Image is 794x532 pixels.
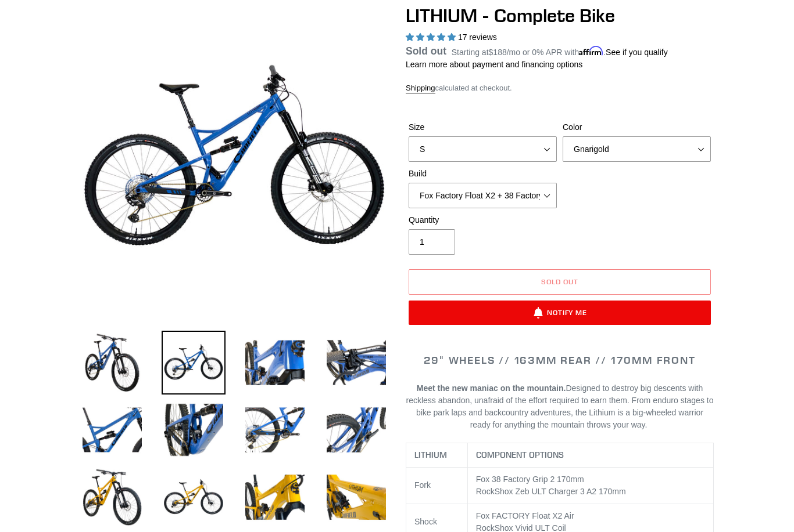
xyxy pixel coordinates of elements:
span: Zeb ULT Charger 3 A2 170 [516,487,613,496]
b: Meet the new maniac on the mountain. [417,383,566,393]
img: Load image into Gallery viewer, LITHIUM - Complete Bike [324,465,388,529]
div: calculated at checkout. [406,82,714,94]
a: Learn more about payment and financing options [406,60,582,69]
a: Shipping [406,84,435,93]
span: $188 [489,48,507,57]
label: Quantity [409,214,557,226]
h1: LITHIUM - Complete Bike [406,5,714,27]
label: Size [409,121,557,133]
span: Sold out [406,45,446,57]
span: 17 reviews [458,32,497,42]
span: Fox 38 Factory Grip 2 170mm [476,475,584,484]
label: Build [409,168,557,180]
img: Load image into Gallery viewer, LITHIUM - Complete Bike [80,398,144,462]
td: Fork [406,467,468,504]
img: Load image into Gallery viewer, LITHIUM - Complete Bike [324,331,388,395]
img: Load image into Gallery viewer, LITHIUM - Complete Bike [243,331,307,395]
span: 5.00 stars [406,32,458,42]
span: From enduro stages to bike park laps and backcountry adventures, the Lithium is a big-wheeled war... [416,396,714,429]
label: Color [563,121,711,133]
button: Notify Me [409,301,711,325]
td: RockShox mm [467,467,713,504]
img: Load image into Gallery viewer, LITHIUM - Complete Bike [243,398,307,462]
span: Designed to destroy big descents with reckless abandon, unafraid of the effort required to earn t... [406,383,714,429]
p: Starting at /mo or 0% APR with . [452,44,668,59]
img: Load image into Gallery viewer, LITHIUM - Complete Bike [162,465,226,529]
a: See if you qualify - Learn more about Affirm Financing (opens in modal) [606,48,668,57]
img: Load image into Gallery viewer, LITHIUM - Complete Bike [243,465,307,529]
img: Load image into Gallery viewer, LITHIUM - Complete Bike [80,331,144,395]
span: 29" WHEELS // 163mm REAR // 170mm FRONT [424,353,695,367]
button: Sold out [409,269,711,295]
img: Load image into Gallery viewer, LITHIUM - Complete Bike [80,465,144,529]
span: Affirm [579,46,603,56]
img: Load image into Gallery viewer, LITHIUM - Complete Bike [162,398,226,462]
span: . [645,420,648,429]
img: Load image into Gallery viewer, LITHIUM - Complete Bike [324,398,388,462]
th: COMPONENT OPTIONS [467,443,713,467]
img: Load image into Gallery viewer, LITHIUM - Complete Bike [162,331,226,395]
th: LITHIUM [406,443,468,467]
span: Sold out [541,277,578,286]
